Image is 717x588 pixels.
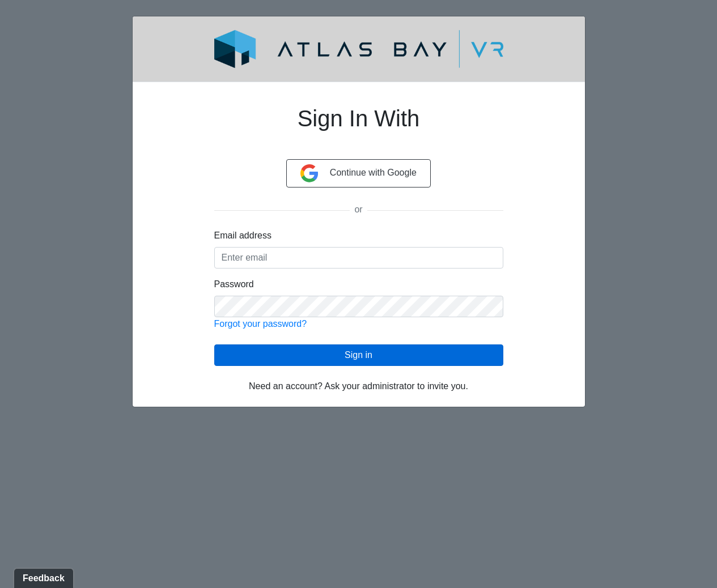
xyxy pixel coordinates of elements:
a: Forgot your password? [214,319,307,329]
span: Continue with Google [330,168,417,177]
label: Email address [214,229,271,242]
img: logo [187,30,531,68]
span: or [350,204,367,214]
label: Password [214,278,254,291]
span: Need an account? Ask your administrator to invite you. [249,381,468,391]
button: Continue with Google [286,159,431,188]
iframe: Ybug feedback widget [9,565,75,588]
input: Enter email [214,247,503,269]
h1: Sign In With [214,91,503,159]
button: Sign in [214,344,503,366]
